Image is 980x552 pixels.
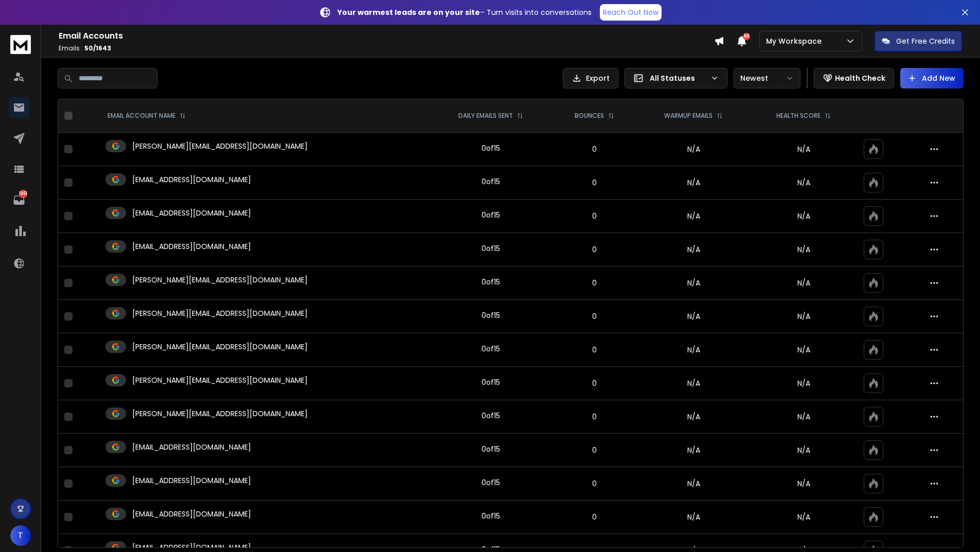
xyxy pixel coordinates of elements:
[482,210,500,220] div: 0 of 15
[132,342,308,352] p: [PERSON_NAME][EMAIL_ADDRESS][DOMAIN_NAME]
[558,445,631,455] p: 0
[637,200,750,233] td: N/A
[563,68,618,88] button: Export
[558,311,631,322] p: 0
[756,412,851,422] p: N/A
[776,112,821,120] p: HEALTH SCORE
[558,512,631,522] p: 0
[458,112,513,120] p: DAILY EMAILS SENT
[756,512,851,522] p: N/A
[10,35,31,54] img: logo
[482,344,500,354] div: 0 of 15
[132,408,308,419] p: [PERSON_NAME][EMAIL_ADDRESS][DOMAIN_NAME]
[637,233,750,266] td: N/A
[835,73,885,83] p: Health Check
[756,445,851,455] p: N/A
[108,112,186,120] div: EMAIL ACCOUNT NAME
[132,442,251,452] p: [EMAIL_ADDRESS][DOMAIN_NAME]
[59,30,714,42] h1: Email Accounts
[482,411,500,421] div: 0 of 15
[650,73,706,83] p: All Statuses
[482,243,500,254] div: 0 of 15
[132,174,251,185] p: [EMAIL_ADDRESS][DOMAIN_NAME]
[637,467,750,501] td: N/A
[756,378,851,388] p: N/A
[637,400,750,434] td: N/A
[482,277,500,287] div: 0 of 15
[637,501,750,534] td: N/A
[637,166,750,200] td: N/A
[132,141,308,151] p: [PERSON_NAME][EMAIL_ADDRESS][DOMAIN_NAME]
[637,367,750,400] td: N/A
[575,112,604,120] p: BOUNCES
[132,208,251,218] p: [EMAIL_ADDRESS][DOMAIN_NAME]
[637,266,750,300] td: N/A
[337,7,592,17] p: – Turn visits into conversations
[9,190,29,210] a: 1461
[132,375,308,385] p: [PERSON_NAME][EMAIL_ADDRESS][DOMAIN_NAME]
[600,4,662,21] a: Reach Out Now
[10,525,31,546] button: T
[637,434,750,467] td: N/A
[482,511,500,521] div: 0 of 15
[756,311,851,322] p: N/A
[756,211,851,221] p: N/A
[637,133,750,166] td: N/A
[132,509,251,519] p: [EMAIL_ADDRESS][DOMAIN_NAME]
[558,478,631,489] p: 0
[482,176,500,187] div: 0 of 15
[132,275,308,285] p: [PERSON_NAME][EMAIL_ADDRESS][DOMAIN_NAME]
[900,68,964,88] button: Add New
[875,31,962,51] button: Get Free Credits
[132,475,251,486] p: [EMAIL_ADDRESS][DOMAIN_NAME]
[482,477,500,488] div: 0 of 15
[664,112,712,120] p: WARMUP EMAILS
[482,143,500,153] div: 0 of 15
[814,68,894,88] button: Health Check
[482,310,500,320] div: 0 of 15
[558,278,631,288] p: 0
[756,177,851,188] p: N/A
[743,33,750,40] span: 50
[603,7,658,17] p: Reach Out Now
[558,144,631,154] p: 0
[558,211,631,221] p: 0
[19,190,27,198] p: 1461
[132,308,308,318] p: [PERSON_NAME][EMAIL_ADDRESS][DOMAIN_NAME]
[84,44,111,52] span: 50 / 1643
[337,7,480,17] strong: Your warmest leads are on your site
[756,278,851,288] p: N/A
[756,244,851,255] p: N/A
[558,244,631,255] p: 0
[756,144,851,154] p: N/A
[756,345,851,355] p: N/A
[558,378,631,388] p: 0
[482,377,500,387] div: 0 of 15
[132,241,251,252] p: [EMAIL_ADDRESS][DOMAIN_NAME]
[734,68,800,88] button: Newest
[756,478,851,489] p: N/A
[896,36,955,46] p: Get Free Credits
[637,333,750,367] td: N/A
[59,44,714,52] p: Emails :
[558,412,631,422] p: 0
[558,177,631,188] p: 0
[482,444,500,454] div: 0 of 15
[558,345,631,355] p: 0
[637,300,750,333] td: N/A
[766,36,826,46] p: My Workspace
